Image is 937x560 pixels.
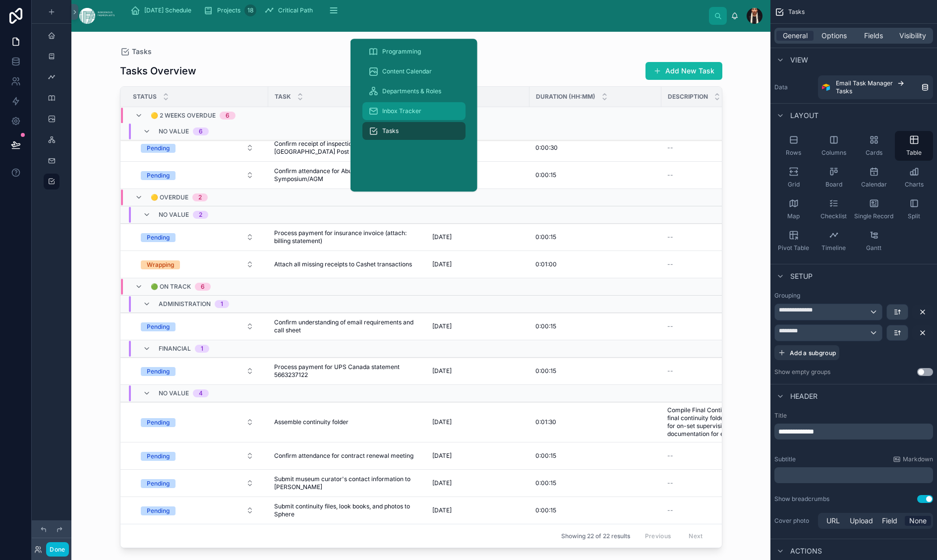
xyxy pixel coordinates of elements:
[147,322,170,331] div: Pending
[774,495,829,503] div: Show breadcrumbs
[821,244,846,252] span: Timeline
[895,131,933,161] button: Table
[432,452,452,460] span: [DATE]
[667,506,790,514] a: --
[133,93,157,101] span: Status
[382,48,421,56] span: Programming
[274,452,413,460] span: Confirm attendance for contract renewal meeting
[774,424,933,439] div: scrollable content
[855,226,893,256] button: Gantt
[226,112,230,120] div: 6
[790,111,819,121] span: Layout
[790,391,818,401] span: Header
[866,244,881,252] span: Gantt
[783,31,808,41] span: General
[836,79,893,87] span: Email Task Manager
[217,6,240,14] span: Projects
[535,479,655,487] a: 0:00:15
[667,260,790,268] a: --
[132,47,152,57] span: Tasks
[132,446,262,465] a: Select Button
[432,506,524,514] a: [DATE]
[199,127,203,135] div: 6
[274,140,420,156] a: Confirm receipt of inspection documents in [GEOGRAPHIC_DATA] Post Connect
[855,131,893,161] button: Cards
[147,233,170,242] div: Pending
[667,322,673,330] span: --
[432,144,524,152] a: [DATE]
[261,1,320,19] a: Critical Path
[432,171,524,179] a: [DATE]
[159,300,211,308] span: Administration
[668,93,708,101] span: Description
[905,181,924,188] span: Charts
[854,212,893,220] span: Single Record
[275,93,291,101] span: Task
[535,171,556,179] span: 0:00:15
[903,455,933,463] span: Markdown
[774,455,796,463] label: Subtitle
[821,149,846,157] span: Columns
[274,502,420,518] a: Submit continuity files, look books, and photos to Sphere
[893,455,933,463] a: Markdown
[432,322,452,330] span: [DATE]
[432,260,452,268] span: [DATE]
[362,62,466,80] a: Content Calendar
[667,367,673,375] span: --
[895,194,933,224] button: Split
[46,542,68,557] button: Done
[667,233,790,241] a: --
[667,452,673,460] span: --
[645,62,722,80] button: Add New Task
[535,418,556,426] span: 0:01:30
[244,4,256,16] div: 18
[432,479,452,487] span: [DATE]
[132,228,262,247] a: Select Button
[908,212,920,220] span: Split
[274,363,420,379] span: Process payment for UPS Canada statement 5663237122
[535,144,558,152] span: 0:00:30
[274,318,420,334] span: Confirm understanding of email requirements and call sheet
[362,122,466,140] a: Tasks
[274,418,420,426] a: Assemble continuity folder
[147,506,170,515] div: Pending
[274,167,420,183] a: Confirm attendance for Abundant Intelligences Symposium/AGM
[132,166,262,185] a: Select Button
[432,233,524,241] a: [DATE]
[535,322,655,330] a: 0:00:15
[667,452,790,460] a: --
[147,452,170,461] div: Pending
[274,452,420,460] a: Confirm attendance for contract renewal meeting
[432,322,524,330] a: [DATE]
[821,31,847,41] span: Options
[825,181,842,188] span: Board
[855,194,893,224] button: Single Record
[120,47,152,57] a: Tasks
[79,8,115,24] img: App logo
[774,345,839,360] button: Add a subgroup
[535,367,655,375] a: 0:00:15
[132,362,262,380] a: Select Button
[432,452,524,460] a: [DATE]
[535,452,655,460] a: 0:00:15
[815,226,853,256] button: Timeline
[535,260,655,268] a: 0:01:00
[774,467,933,483] div: scrollable content
[786,149,801,157] span: Rows
[774,292,800,300] label: Grouping
[133,474,262,492] button: Select Button
[144,6,191,14] span: [DATE] Schedule
[199,389,203,397] div: 4
[432,233,452,241] span: [DATE]
[147,367,170,376] div: Pending
[667,479,673,487] span: --
[774,226,813,256] button: Pivot Table
[432,367,452,375] span: [DATE]
[820,212,847,220] span: Checklist
[159,345,191,353] span: Financial
[667,144,673,152] span: --
[274,475,420,491] span: Submit museum curator's contact information to [PERSON_NAME]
